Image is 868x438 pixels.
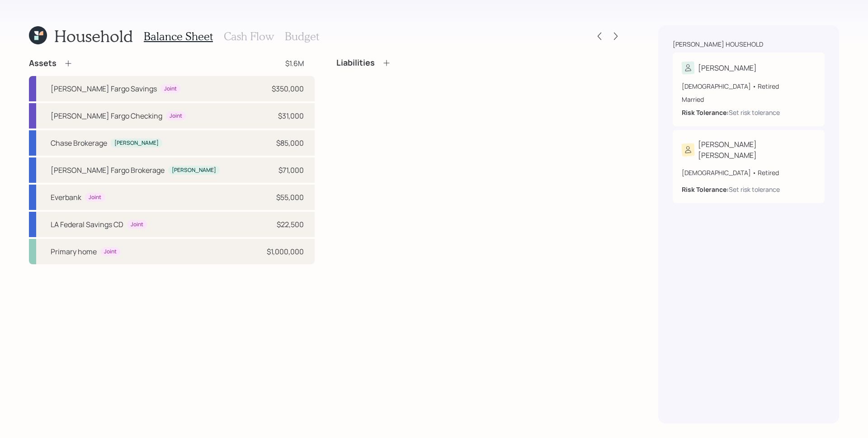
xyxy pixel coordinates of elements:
div: Set risk tolerance [729,185,780,194]
div: [DEMOGRAPHIC_DATA] • Retired [682,168,816,177]
div: [PERSON_NAME] [172,167,216,174]
h4: Assets [29,58,57,68]
div: $350,000 [272,83,304,94]
div: Joint [170,112,182,120]
b: Risk Tolerance: [682,108,729,117]
div: Joint [131,221,143,229]
div: [PERSON_NAME] [698,62,757,73]
div: Joint [89,194,101,201]
div: [PERSON_NAME] [PERSON_NAME] [698,139,816,161]
b: Risk Tolerance: [682,185,729,194]
div: $55,000 [276,192,304,203]
h3: Balance Sheet [144,30,213,43]
div: Joint [164,85,177,93]
div: $1,000,000 [267,246,304,257]
h4: Liabilities [336,58,375,68]
div: [DEMOGRAPHIC_DATA] • Retired [682,81,816,91]
div: $1.6M [285,58,304,69]
div: $31,000 [278,110,304,121]
div: Set risk tolerance [729,108,780,117]
div: Chase Brokerage [51,138,107,148]
div: [PERSON_NAME] [114,139,159,147]
div: Married [682,95,816,104]
div: [PERSON_NAME] household [673,40,763,49]
div: Primary home [51,246,97,257]
div: [PERSON_NAME] Fargo Checking [51,110,162,121]
h3: Cash Flow [224,30,274,43]
div: [PERSON_NAME] Fargo Brokerage [51,165,165,176]
div: $71,000 [278,165,304,176]
h1: Household [54,26,133,46]
h3: Budget [285,30,319,43]
div: LA Federal Savings CD [51,219,123,230]
div: Everbank [51,192,81,203]
div: Joint [104,248,117,256]
div: $22,500 [277,219,304,230]
div: [PERSON_NAME] Fargo Savings [51,83,157,94]
div: $85,000 [276,138,304,148]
